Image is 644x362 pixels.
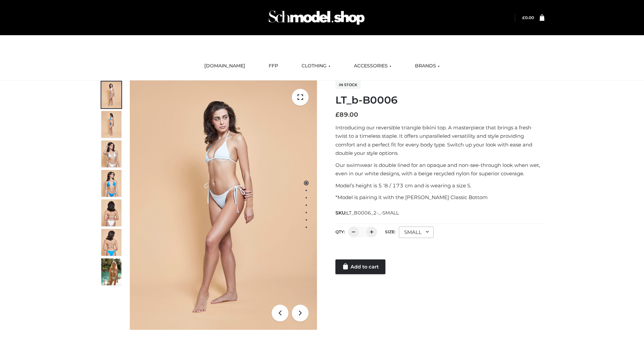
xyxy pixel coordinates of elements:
[335,181,544,190] p: Model’s height is 5 ‘8 / 173 cm and is wearing a size S.
[522,15,534,20] bdi: 0.00
[335,161,544,178] p: Our swimwear is double lined for an opaque and non-see-through look when wet, even in our white d...
[335,94,544,106] h1: LT_b-B0006
[335,111,339,118] span: £
[349,59,396,73] a: ACCESSORIES
[101,111,121,138] img: ArielClassicBikiniTop_CloudNine_AzureSky_OW114ECO_2-scaled.jpg
[101,199,121,226] img: ArielClassicBikiniTop_CloudNine_AzureSky_OW114ECO_7-scaled.jpg
[199,59,250,73] a: [DOMAIN_NAME]
[335,209,399,217] span: SKU:
[399,227,434,238] div: SMALL
[335,259,385,274] a: Add to cart
[385,229,395,234] label: Size:
[335,111,358,118] bdi: 89.00
[335,193,544,202] p: *Model is pairing it with the [PERSON_NAME] Classic Bottom
[101,229,121,256] img: ArielClassicBikiniTop_CloudNine_AzureSky_OW114ECO_8-scaled.jpg
[101,81,121,108] img: ArielClassicBikiniTop_CloudNine_AzureSky_OW114ECO_1-scaled.jpg
[266,4,367,31] img: Schmodel Admin 964
[130,80,317,330] img: ArielClassicBikiniTop_CloudNine_AzureSky_OW114ECO_1
[335,229,345,234] label: QTY:
[335,123,544,158] p: Introducing our reversible triangle bikini top. A masterpiece that brings a fresh twist to a time...
[346,210,399,216] span: LT_B0006_2-_-SMALL
[101,140,121,167] img: ArielClassicBikiniTop_CloudNine_AzureSky_OW114ECO_3-scaled.jpg
[101,170,121,197] img: ArielClassicBikiniTop_CloudNine_AzureSky_OW114ECO_4-scaled.jpg
[410,59,445,73] a: BRANDS
[297,59,335,73] a: CLOTHING
[522,15,525,20] span: £
[101,258,121,285] img: Arieltop_CloudNine_AzureSky2.jpg
[335,81,361,89] span: In stock
[264,59,283,73] a: FFP
[522,15,534,20] a: £0.00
